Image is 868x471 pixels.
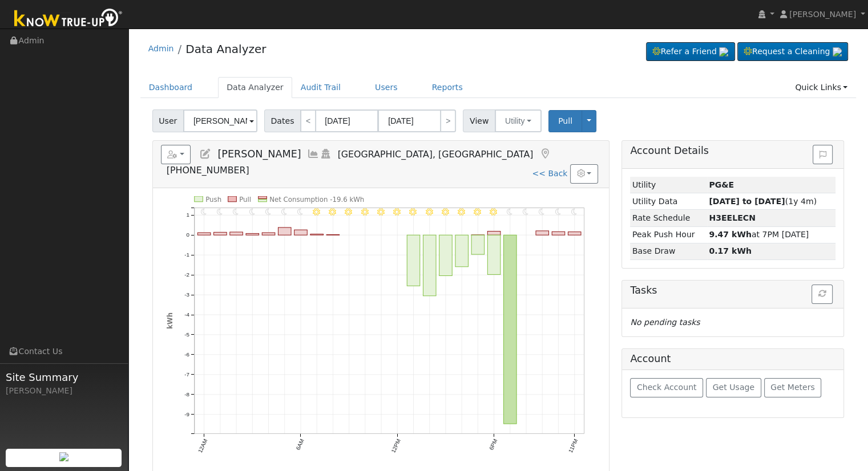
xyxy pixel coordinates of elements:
a: Quick Links [786,77,856,98]
span: Site Summary [6,370,122,385]
text: -9 [184,411,189,417]
button: Utility [495,109,542,132]
rect: onclick="" [407,235,420,286]
rect: onclick="" [487,235,500,274]
a: Admin [148,44,174,53]
span: View [463,109,495,132]
i: 7PM - MostlyClear [507,208,512,216]
i: 2PM - Clear [425,208,433,216]
i: 9AM - MostlyClear [345,208,352,216]
button: Get Usage [706,378,761,397]
span: Dates [264,109,301,132]
text: -5 [184,331,189,338]
strong: 9.47 kWh [709,230,752,239]
i: 12PM - Clear [393,208,401,216]
text: -7 [184,371,189,377]
text: 0 [186,232,189,238]
i: 10AM - Clear [361,208,368,216]
i: 6AM - Clear [297,208,303,216]
rect: onclick="" [310,234,324,235]
a: < [300,109,316,132]
i: 10PM - MostlyClear [555,208,561,216]
text: -3 [184,291,189,298]
i: 4PM - Clear [458,208,465,216]
text: 1 [186,212,189,218]
span: User [152,109,184,132]
h5: Tasks [630,285,835,297]
a: Map [539,148,551,160]
a: > [440,109,456,132]
strong: V [709,213,756,222]
i: 1PM - Clear [409,208,417,216]
rect: onclick="" [246,233,259,235]
img: retrieve [719,47,728,56]
h5: Account [630,353,671,364]
text: Pull [239,196,251,204]
span: [PERSON_NAME] [789,10,856,19]
a: << Back [532,169,567,178]
img: Know True-Up [9,6,128,32]
img: retrieve [59,452,68,461]
h5: Account Details [630,145,835,157]
a: Multi-Series Graph [307,148,320,160]
rect: onclick="" [471,235,485,254]
button: Pull [548,110,582,132]
button: Check Account [630,378,703,397]
input: Select a User [183,109,257,132]
i: 9PM - MostlyClear [539,208,544,216]
rect: onclick="" [262,233,275,235]
a: Refer a Friend [646,42,735,62]
button: Refresh [812,285,833,304]
td: Rate Schedule [630,210,706,226]
text: 6PM [488,438,498,451]
i: 1AM - Clear [217,208,223,216]
rect: onclick="" [487,231,500,235]
text: -2 [184,271,189,278]
text: -8 [184,391,189,397]
td: Utility [630,177,706,193]
span: Check Account [637,383,697,392]
text: 6AM [294,438,305,451]
i: 5AM - Clear [281,208,287,216]
i: 5PM - MostlyClear [474,208,481,216]
rect: onclick="" [568,232,581,235]
i: 3PM - Clear [442,208,449,216]
strong: ID: 14677558, authorized: 07/22/24 [709,180,734,189]
i: 2AM - Clear [233,208,239,216]
i: 3AM - Clear [249,208,255,216]
a: Login As (last 08/21/2025 10:06:15 AM) [320,148,332,160]
rect: onclick="" [213,232,227,235]
i: 11PM - MostlyClear [571,208,577,216]
text: 12AM [196,438,208,454]
a: Request a Cleaning [737,42,848,62]
rect: onclick="" [536,231,549,235]
i: 8AM - Clear [329,208,336,216]
text: Push [205,196,221,204]
span: [PHONE_NUMBER] [167,165,249,176]
div: [PERSON_NAME] [6,385,122,397]
a: Data Analyzer [218,77,292,98]
rect: onclick="" [278,228,291,235]
td: Base Draw [630,243,706,259]
rect: onclick="" [197,233,211,235]
i: 12AM - Clear [201,208,207,216]
i: No pending tasks [630,318,700,327]
button: Get Meters [764,378,822,397]
rect: onclick="" [423,235,436,296]
i: 6PM - Clear [490,208,497,216]
text: kWh [165,312,173,329]
span: Get Meters [770,383,815,392]
a: Audit Trail [292,77,349,98]
td: Peak Push Hour [630,226,706,243]
td: at 7PM [DATE] [707,226,836,243]
i: 7AM - Clear [313,208,320,216]
text: -6 [184,351,189,358]
span: [PERSON_NAME] [217,148,301,160]
strong: 0.17 kWh [709,246,752,255]
text: -1 [184,251,189,258]
img: retrieve [833,47,842,56]
rect: onclick="" [439,235,452,275]
span: Get Usage [713,383,754,392]
a: Dashboard [140,77,201,98]
rect: onclick="" [294,230,307,235]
